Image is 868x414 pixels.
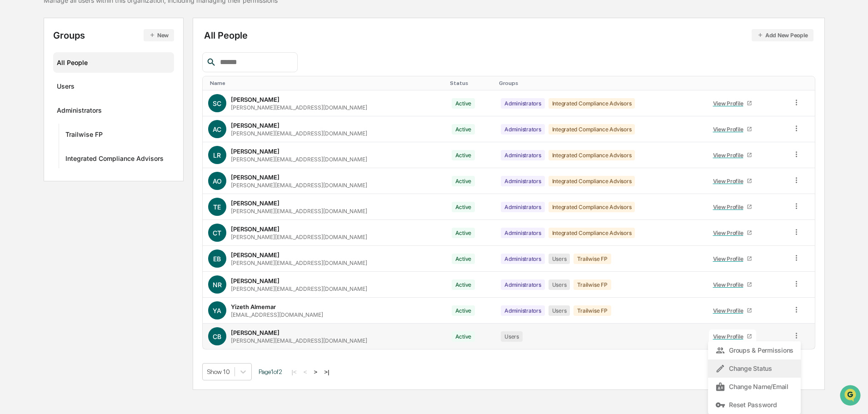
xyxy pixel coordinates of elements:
[709,226,756,240] a: View Profile
[452,202,475,212] div: Active
[144,29,174,41] button: New
[9,133,16,140] div: 🔎
[57,106,102,117] div: Administrators
[231,208,367,214] div: [PERSON_NAME][EMAIL_ADDRESS][DOMAIN_NAME]
[713,333,747,340] div: View Profile
[501,124,545,135] div: Administrators
[155,72,165,83] button: Start new chat
[31,70,149,79] div: Start new chat
[574,254,611,264] div: Trailwise FP
[53,29,175,41] div: Groups
[231,225,279,233] div: [PERSON_NAME]
[839,384,863,409] iframe: Open customer support
[452,124,475,135] div: Active
[289,368,299,376] button: |<
[9,115,16,123] div: 🖐️
[549,279,570,290] div: Users
[715,363,793,374] div: Change Status
[709,174,756,188] a: View Profile
[713,178,747,185] div: View Profile
[549,228,635,238] div: Integrated Compliance Advisors
[231,234,367,240] div: [PERSON_NAME][EMAIL_ADDRESS][DOMAIN_NAME]
[707,80,783,86] div: Toggle SortBy
[231,259,367,266] div: [PERSON_NAME][EMAIL_ADDRESS][DOMAIN_NAME]
[501,202,545,212] div: Administrators
[204,29,813,41] div: All People
[9,70,25,86] img: 1746055101610-c473b297-6a78-478c-a979-82029cc54cd1
[709,96,756,110] a: View Profile
[501,331,523,342] div: Users
[501,98,545,109] div: Administrators
[65,130,103,141] div: Trailwise FP
[213,333,221,340] span: CB
[259,368,282,375] span: Page 1 of 2
[501,305,545,316] div: Administrators
[213,177,222,185] span: AO
[62,111,116,127] a: 🗄️Attestations
[213,203,221,211] span: TE
[501,176,545,186] div: Administrators
[452,254,475,264] div: Active
[549,150,635,160] div: Integrated Compliance Advisors
[574,305,611,316] div: Trailwise FP
[713,229,747,236] div: View Profile
[549,202,635,212] div: Integrated Compliance Advisors
[713,255,747,262] div: View Profile
[231,285,367,292] div: [PERSON_NAME][EMAIL_ADDRESS][DOMAIN_NAME]
[709,304,756,318] a: View Profile
[321,368,332,376] button: >|
[231,122,279,129] div: [PERSON_NAME]
[452,176,475,186] div: Active
[231,277,279,284] div: [PERSON_NAME]
[709,200,756,214] a: View Profile
[213,100,221,107] span: SC
[452,228,475,238] div: Active
[713,152,747,159] div: View Profile
[713,281,747,288] div: View Profile
[499,80,700,86] div: Toggle SortBy
[210,80,443,86] div: Toggle SortBy
[231,174,279,181] div: [PERSON_NAME]
[213,307,221,314] span: YA
[18,115,59,124] span: Preclearance
[231,337,367,344] div: [PERSON_NAME][EMAIL_ADDRESS][DOMAIN_NAME]
[452,279,475,290] div: Active
[231,182,367,189] div: [PERSON_NAME][EMAIL_ADDRESS][DOMAIN_NAME]
[9,19,165,34] p: How can we help?
[501,279,545,290] div: Administrators
[501,228,545,238] div: Administrators
[715,345,793,356] div: Groups & Permissions
[709,148,756,162] a: View Profile
[90,154,110,161] span: Pylon
[231,156,367,163] div: [PERSON_NAME][EMAIL_ADDRESS][DOMAIN_NAME]
[452,98,475,109] div: Active
[752,29,813,41] button: Add New People
[713,307,747,314] div: View Profile
[794,80,811,86] div: Toggle SortBy
[452,305,475,316] div: Active
[31,79,115,86] div: We're available if you need us!
[75,115,113,124] span: Attestations
[549,254,570,264] div: Users
[715,399,793,410] div: Reset Password
[64,154,110,161] a: Powered byPylon
[18,132,57,141] span: Data Lookup
[709,329,756,344] a: View Profile
[231,200,279,207] div: [PERSON_NAME]
[231,104,367,111] div: [PERSON_NAME][EMAIL_ADDRESS][DOMAIN_NAME]
[231,130,367,137] div: [PERSON_NAME][EMAIL_ADDRESS][DOMAIN_NAME]
[574,279,611,290] div: Trailwise FP
[311,368,320,376] button: >
[213,229,221,237] span: CT
[231,329,279,336] div: [PERSON_NAME]
[549,124,635,135] div: Integrated Compliance Advisors
[501,254,545,264] div: Administrators
[213,281,222,289] span: NR
[5,128,61,145] a: 🔎Data Lookup
[213,125,221,133] span: AC
[713,100,747,107] div: View Profile
[231,96,279,103] div: [PERSON_NAME]
[452,150,475,160] div: Active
